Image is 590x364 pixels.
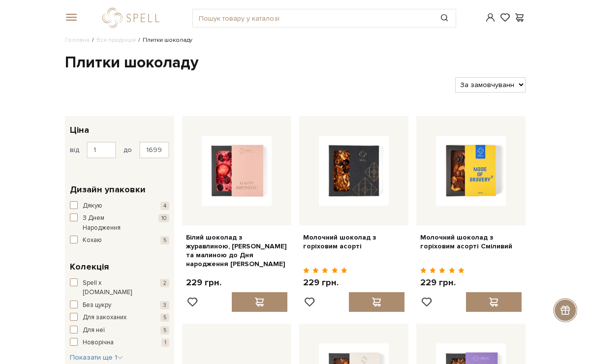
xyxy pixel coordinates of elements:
button: Показати ще 1 [70,353,123,363]
button: Пошук товару у каталозі [433,9,456,27]
input: Ціна [139,142,169,158]
span: Колекція [70,260,109,273]
button: Кохаю 5 [70,236,169,245]
span: 5 [160,236,169,244]
button: Дякую 4 [70,201,169,211]
span: 4 [160,202,169,210]
span: Новорічна [83,338,114,348]
button: З Днем Народження 10 [70,213,169,233]
span: Ціна [70,123,89,137]
button: Для закоханих 5 [70,313,169,323]
span: Дякую [83,201,102,211]
span: Кохаю [83,236,102,245]
p: 229 грн. [186,277,221,288]
span: Дизайн упаковки [70,183,146,196]
button: Для неї 5 [70,326,169,335]
span: З Днем Народження [83,213,142,233]
input: Ціна [87,142,117,158]
span: Для неї [83,326,105,335]
p: 229 грн. [303,277,348,288]
a: Молочний шоколад з горіховим асорті [303,233,404,251]
span: від [70,146,79,154]
span: 5 [160,326,169,334]
h1: Плитки шоколаду [65,53,526,73]
a: Білий шоколад з журавлиною, [PERSON_NAME] та малиною до Дня народження [PERSON_NAME] [186,233,287,269]
span: 3 [160,301,169,309]
p: 229 грн. [420,277,465,288]
a: Головна [65,36,90,44]
button: Без цукру 3 [70,301,169,310]
span: 10 [158,214,169,222]
span: 2 [160,279,169,287]
span: Без цукру [83,301,111,310]
span: 5 [160,313,169,322]
span: Показати ще 1 [70,353,123,362]
span: Для закоханих [83,313,126,323]
span: до [124,146,132,154]
a: Вся продукція [96,36,136,44]
li: Плитки шоколаду [136,36,192,45]
a: Молочний шоколад з горіховим асорті Сміливий [420,233,522,251]
span: Spell x [DOMAIN_NAME] [83,278,142,298]
input: Пошук товару у каталозі [193,9,433,27]
a: logo [102,8,164,28]
button: Новорічна 1 [70,338,169,348]
button: Spell x [DOMAIN_NAME] 2 [70,278,169,298]
span: 1 [161,338,169,347]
